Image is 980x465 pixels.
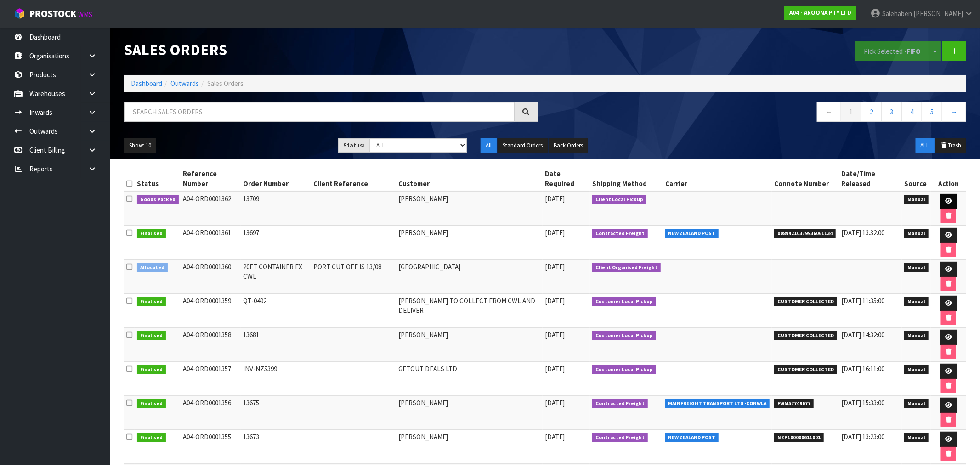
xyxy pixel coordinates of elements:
td: [GEOGRAPHIC_DATA] [396,260,543,294]
span: Customer Local Pickup [592,297,656,306]
td: [PERSON_NAME] [396,396,543,430]
th: Carrier [663,166,772,191]
span: Manual [904,297,929,306]
span: CUSTOMER COLLECTED [774,365,837,374]
h1: Sales Orders [124,41,538,58]
span: Contracted Freight [592,433,648,442]
td: A04-ORD0001355 [181,430,241,464]
th: Reference Number [181,166,241,191]
span: Customer Local Pickup [592,331,656,340]
span: [DATE] 16:11:00 [842,364,885,373]
td: A04-ORD0001357 [181,362,241,396]
span: Sales Orders [207,79,244,88]
span: [DATE] 13:32:00 [842,228,885,237]
td: A04-ORD0001360 [181,260,241,294]
span: Contracted Freight [592,229,648,238]
input: Search sales orders [124,102,515,122]
td: QT-0492 [241,294,311,328]
span: CUSTOMER COLLECTED [774,297,837,306]
span: Manual [904,195,929,204]
span: Finalised [137,433,166,442]
span: Manual [904,433,929,442]
th: Customer [396,166,543,191]
span: [DATE] [545,398,565,407]
small: WMS [78,10,92,19]
span: MAINFREIGHT TRANSPORT LTD -CONWLA [665,399,770,408]
span: [DATE] [545,432,565,441]
button: ALL [916,138,935,153]
span: FWM57749677 [774,399,814,408]
span: [DATE] [545,228,565,237]
span: [DATE] 14:32:00 [842,330,885,339]
th: Status [135,166,181,191]
span: Allocated [137,263,168,272]
span: 00894210379936061134 [774,229,836,238]
th: Shipping Method [590,166,663,191]
span: Finalised [137,365,166,374]
strong: Status: [343,142,365,149]
span: Finalised [137,399,166,408]
td: 13675 [241,396,311,430]
td: 13673 [241,430,311,464]
a: ← [817,102,841,122]
span: Salehaben [882,9,912,18]
span: ProStock [29,8,76,20]
span: CUSTOMER COLLECTED [774,331,837,340]
th: Action [931,166,966,191]
a: Outwards [170,79,199,88]
a: → [942,102,966,122]
td: A04-ORD0001362 [181,191,241,226]
span: [DATE] [545,296,565,305]
span: [DATE] [545,364,565,373]
span: Manual [904,365,929,374]
td: 13709 [241,191,311,226]
td: A04-ORD0001359 [181,294,241,328]
th: Connote Number [772,166,839,191]
span: [DATE] 15:33:00 [842,398,885,407]
th: Date/Time Released [839,166,902,191]
nav: Page navigation [552,102,967,125]
button: Show: 10 [124,138,156,153]
span: Finalised [137,229,166,238]
span: Goods Packed [137,195,179,204]
img: cube-alt.png [14,8,25,19]
a: A04 - AROONA PTY LTD [784,6,856,20]
strong: FIFO [906,47,921,56]
span: [DATE] [545,194,565,203]
td: INV-NZ5399 [241,362,311,396]
button: Pick Selected -FIFO [855,41,929,61]
th: Client Reference [311,166,397,191]
span: NZP100000611001 [774,433,824,442]
td: A04-ORD0001361 [181,226,241,260]
span: Client Organised Freight [592,263,661,272]
td: PORT CUT OFF IS 13/08 [311,260,397,294]
a: 4 [901,102,922,122]
span: Customer Local Pickup [592,365,656,374]
td: 20FT CONTAINER EX CWL [241,260,311,294]
span: [DATE] 11:35:00 [842,296,885,305]
th: Source [902,166,931,191]
span: NEW ZEALAND POST [665,433,719,442]
td: A04-ORD0001358 [181,328,241,362]
button: Back Orders [549,138,588,153]
a: 3 [881,102,902,122]
span: Manual [904,399,929,408]
span: Client Local Pickup [592,195,646,204]
a: Dashboard [131,79,162,88]
span: Finalised [137,297,166,306]
td: [PERSON_NAME] [396,191,543,226]
a: 5 [922,102,942,122]
td: [PERSON_NAME] TO COLLECT FROM CWL AND DELIVER [396,294,543,328]
td: GETOUT DEALS LTD [396,362,543,396]
span: NEW ZEALAND POST [665,229,719,238]
td: 13681 [241,328,311,362]
td: [PERSON_NAME] [396,328,543,362]
button: Trash [935,138,966,153]
span: [DATE] [545,330,565,339]
th: Date Required [543,166,590,191]
a: 1 [841,102,861,122]
span: Manual [904,331,929,340]
strong: A04 - AROONA PTY LTD [789,9,851,17]
button: All [481,138,497,153]
span: Finalised [137,331,166,340]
